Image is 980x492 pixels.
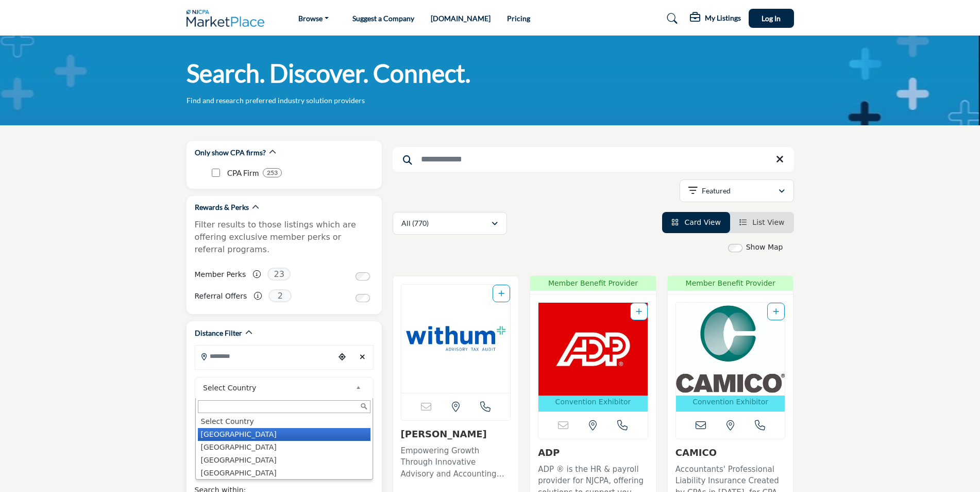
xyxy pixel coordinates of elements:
span: Card View [684,218,720,226]
a: View Card [671,218,721,226]
img: ADP [538,303,648,396]
a: Open Listing in new tab [401,285,511,393]
li: Card View [662,212,730,233]
h2: Only show CPA firms? [195,147,266,158]
input: Search Keyword [393,147,794,172]
h1: Search. Discover. Connect. [187,57,470,89]
div: Clear search location [355,346,370,368]
button: All (770) [393,212,507,235]
b: 253 [267,169,278,176]
span: Select Country [203,382,351,394]
button: Log In [749,9,794,28]
a: Add To List [498,289,504,298]
h3: ADP [538,447,648,458]
div: 253 Results For CPA Firm [263,168,282,177]
a: Browse [291,11,336,26]
a: Search [657,10,684,27]
p: Empowering Growth Through Innovative Advisory and Accounting Solutions This forward-thinking, tec... [401,445,511,480]
span: Log In [762,14,781,23]
li: [GEOGRAPHIC_DATA] [198,467,370,480]
a: Empowering Growth Through Innovative Advisory and Accounting Solutions This forward-thinking, tec... [401,442,511,480]
li: List View [730,212,794,233]
a: [PERSON_NAME] [401,429,487,439]
p: Convention Exhibitor [555,397,631,407]
span: Member Benefit Provider [533,278,653,289]
p: Convention Exhibitor [692,397,768,407]
a: Suggest a Company [352,14,414,23]
label: Member Perks [195,266,246,284]
h2: Rewards & Perks [195,202,249,212]
p: Filter results to those listings which are offering exclusive member perks or referral programs. [195,219,374,256]
a: [DOMAIN_NAME] [431,14,491,23]
span: Member Benefit Provider [671,278,790,289]
input: Switch to Referral Offers [356,294,370,302]
li: [GEOGRAPHIC_DATA] [198,441,370,454]
span: 23 [267,268,291,281]
a: ADP [538,447,560,458]
label: Show Map [746,242,783,253]
input: Switch to Member Perks [356,272,370,281]
li: [GEOGRAPHIC_DATA] [198,428,370,441]
input: Search Text [198,400,370,413]
label: Referral Offers [195,287,247,305]
a: Add To List [773,307,779,316]
span: List View [752,218,784,226]
img: CAMICO [676,303,785,396]
img: Site Logo [187,10,270,27]
p: All (770) [401,218,429,228]
button: Featured [680,179,794,202]
li: [GEOGRAPHIC_DATA] [198,454,370,467]
img: Withum [401,285,511,393]
h3: CAMICO [675,447,786,458]
a: Add To List [636,307,642,316]
li: Select Country [198,415,370,428]
h3: Withum [401,429,511,440]
div: My Listings [690,12,741,25]
a: Pricing [507,14,530,23]
h2: Distance Filter [195,328,242,338]
p: Find and research preferred industry solution providers [187,95,365,106]
a: Open Listing in new tab [676,303,785,412]
div: Choose your current location [334,346,350,368]
input: CPA Firm checkbox [212,169,220,177]
input: Search Location [195,346,334,366]
p: CPA Firm: CPA Firm [227,167,259,179]
a: CAMICO [675,447,717,458]
p: Featured [702,186,731,196]
span: 2 [268,289,292,302]
h5: My Listings [705,13,741,23]
a: View List [739,218,785,226]
a: Open Listing in new tab [538,303,648,412]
